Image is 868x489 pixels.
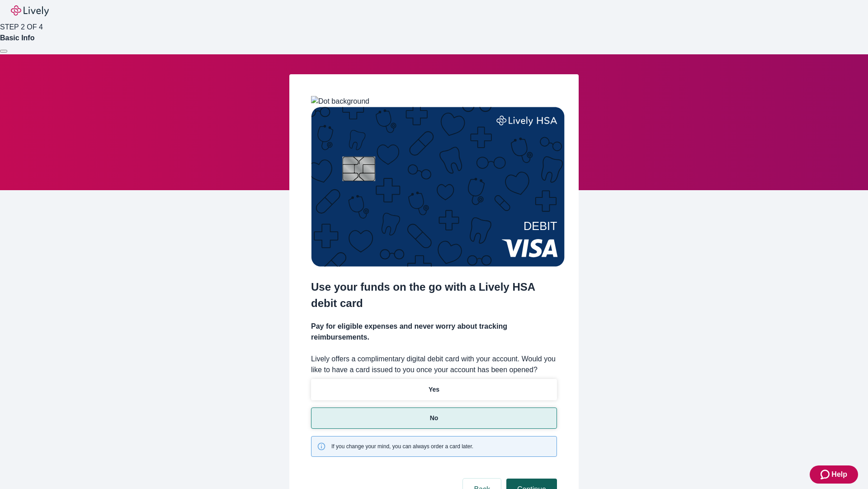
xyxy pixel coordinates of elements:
button: No [311,407,557,429]
h4: Pay for eligible expenses and never worry about tracking reimbursements. [311,321,557,343]
img: Dot background [311,96,369,107]
svg: Zendesk support icon [821,469,831,480]
img: Lively [11,5,49,16]
img: Debit card [311,107,565,267]
span: Help [831,469,847,480]
button: Zendesk support iconHelp [810,465,858,484]
h2: Use your funds on the go with a Lively HSA debit card [311,279,557,312]
span: If you change your mind, you can always order a card later. [331,442,473,451]
p: No [430,413,439,423]
label: Lively offers a complimentary digital debit card with your account. Would you like to have a card... [311,354,557,375]
button: Yes [311,379,557,400]
p: Yes [429,385,439,394]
